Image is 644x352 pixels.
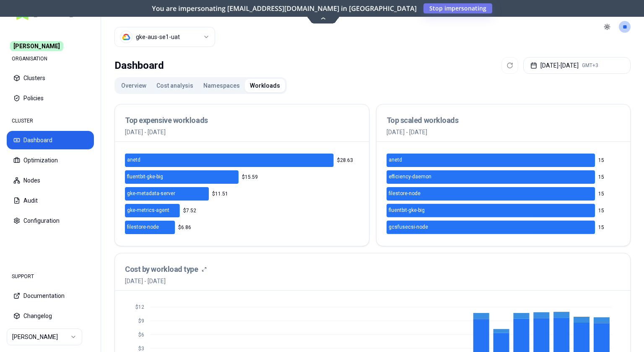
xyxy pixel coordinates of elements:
[7,191,94,210] button: Audit
[7,50,94,67] div: ORGANISATION
[7,69,94,87] button: Clusters
[151,79,198,92] button: Cost analysis
[387,115,621,126] h3: Top scaled workloads
[245,79,285,92] button: Workloads
[7,287,94,305] button: Documentation
[7,89,94,107] button: Policies
[7,171,94,190] button: Nodes
[138,332,144,338] tspan: $6
[138,346,144,352] tspan: $3
[7,211,94,230] button: Configuration
[523,57,631,74] button: [DATE]-[DATE]GMT+3
[125,263,198,275] h3: Cost by workload type
[7,131,94,149] button: Dashboard
[125,128,359,136] p: [DATE] - [DATE]
[114,27,215,47] button: Select a value
[582,62,598,69] span: GMT+3
[7,268,94,285] div: SUPPORT
[125,277,207,285] span: [DATE] - [DATE]
[387,128,621,136] p: [DATE] - [DATE]
[122,33,130,41] img: gcp
[7,307,94,325] button: Changelog
[116,79,151,92] button: Overview
[136,33,180,41] div: gke-aus-se1-uat
[10,41,63,51] span: [PERSON_NAME]
[125,115,359,126] h3: Top expensive workloads
[135,304,144,310] tspan: $12
[198,79,245,92] button: Namespaces
[7,112,94,129] div: CLUSTER
[138,318,144,324] tspan: $9
[114,57,164,74] div: Dashboard
[7,151,94,169] button: Optimization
